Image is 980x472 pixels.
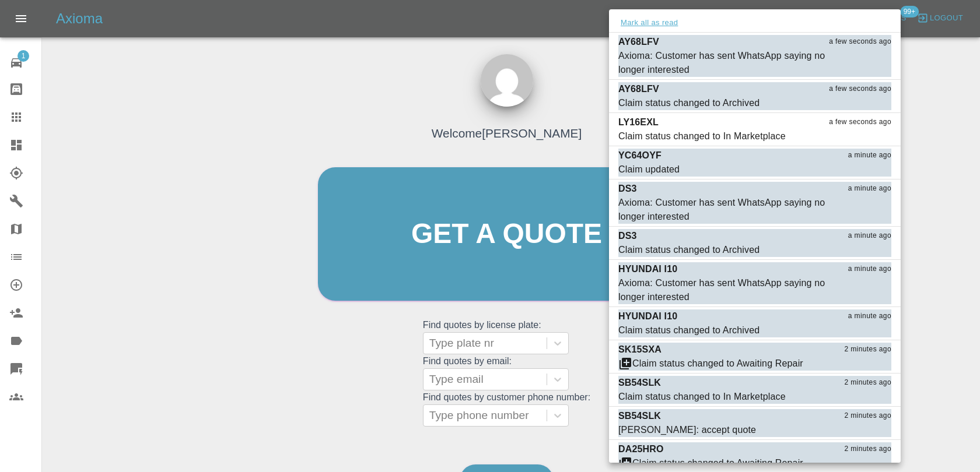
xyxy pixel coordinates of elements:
[844,443,891,455] span: 2 minutes ago
[618,163,680,177] div: Claim updated
[632,456,803,470] div: Claim status changed to Awaiting Repair
[618,49,833,77] div: Axioma: Customer has sent WhatsApp saying no longer interested
[618,323,759,337] div: Claim status changed to Archived
[848,183,891,195] span: a minute ago
[618,376,661,390] p: SB54SLK
[844,410,891,422] span: 2 minutes ago
[618,262,677,276] p: HYUNDAI I10
[618,16,680,30] button: Mark all as read
[618,82,659,96] p: AY68LFV
[618,390,786,404] div: Claim status changed to In Marketplace
[618,182,637,196] p: DS3
[618,276,833,304] div: Axioma: Customer has sent WhatsApp saying no longer interested
[848,311,891,322] span: a minute ago
[618,229,637,243] p: DS3
[618,243,759,257] div: Claim status changed to Archived
[618,96,759,110] div: Claim status changed to Archived
[848,263,891,275] span: a minute ago
[844,344,891,355] span: 2 minutes ago
[632,357,803,371] div: Claim status changed to Awaiting Repair
[618,343,661,357] p: SK15SXA
[618,309,677,323] p: HYUNDAI I10
[618,149,661,163] p: YC64OYF
[848,150,891,161] span: a minute ago
[618,129,786,143] div: Claim status changed to In Marketplace
[829,117,891,128] span: a few seconds ago
[618,442,664,456] p: DA25HRO
[618,423,756,437] div: [PERSON_NAME]: accept quote
[618,35,659,49] p: AY68LFV
[618,409,661,423] p: SB54SLK
[618,196,833,224] div: Axioma: Customer has sent WhatsApp saying no longer interested
[844,377,891,389] span: 2 minutes ago
[829,83,891,95] span: a few seconds ago
[848,230,891,242] span: a minute ago
[618,115,659,129] p: LY16EXL
[829,36,891,48] span: a few seconds ago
